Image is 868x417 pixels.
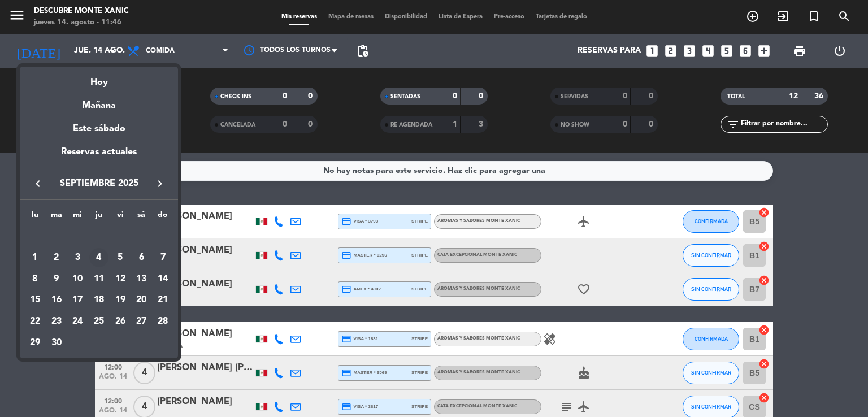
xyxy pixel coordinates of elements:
[89,290,108,310] div: 18
[88,268,110,290] td: 11 de septiembre de 2025
[88,289,110,311] td: 18 de septiembre de 2025
[152,289,173,311] td: 21 de septiembre de 2025
[67,311,88,332] td: 24 de septiembre de 2025
[153,312,172,331] div: 28
[132,312,151,331] div: 27
[46,332,67,354] td: 30 de septiembre de 2025
[89,312,108,331] div: 25
[20,90,178,113] div: Mañana
[68,312,87,331] div: 24
[131,247,153,268] td: 6 de septiembre de 2025
[131,268,153,290] td: 13 de septiembre de 2025
[20,113,178,145] div: Este sábado
[67,268,88,290] td: 10 de septiembre de 2025
[24,332,46,354] td: 29 de septiembre de 2025
[111,290,130,310] div: 19
[153,270,172,289] div: 14
[24,311,46,332] td: 22 de septiembre de 2025
[132,290,151,310] div: 20
[110,289,131,311] td: 19 de septiembre de 2025
[111,270,130,289] div: 12
[47,290,66,310] div: 16
[20,145,178,168] div: Reservas actuales
[110,208,131,226] th: viernes
[46,289,67,311] td: 16 de septiembre de 2025
[89,270,108,289] div: 11
[24,247,46,268] td: 1 de septiembre de 2025
[25,312,45,331] div: 22
[111,248,130,267] div: 5
[152,247,173,268] td: 7 de septiembre de 2025
[68,290,87,310] div: 17
[47,248,66,267] div: 2
[25,333,45,353] div: 29
[67,208,88,226] th: miércoles
[150,176,170,191] button: keyboard_arrow_right
[31,177,45,190] i: keyboard_arrow_left
[24,268,46,290] td: 8 de septiembre de 2025
[152,208,173,226] th: domingo
[88,311,110,332] td: 25 de septiembre de 2025
[68,270,87,289] div: 10
[46,247,67,268] td: 2 de septiembre de 2025
[47,270,66,289] div: 9
[152,311,173,332] td: 28 de septiembre de 2025
[110,247,131,268] td: 5 de septiembre de 2025
[131,289,153,311] td: 20 de septiembre de 2025
[153,248,172,267] div: 7
[131,208,153,226] th: sábado
[132,248,151,267] div: 6
[153,177,167,190] i: keyboard_arrow_right
[24,289,46,311] td: 15 de septiembre de 2025
[46,208,67,226] th: martes
[89,248,108,267] div: 4
[152,268,173,290] td: 14 de septiembre de 2025
[110,311,131,332] td: 26 de septiembre de 2025
[24,208,46,226] th: lunes
[47,312,66,331] div: 23
[67,289,88,311] td: 17 de septiembre de 2025
[131,311,153,332] td: 27 de septiembre de 2025
[88,247,110,268] td: 4 de septiembre de 2025
[24,225,173,247] td: SEP.
[28,176,48,191] button: keyboard_arrow_left
[67,247,88,268] td: 3 de septiembre de 2025
[111,312,130,331] div: 26
[68,248,87,267] div: 3
[20,67,178,90] div: Hoy
[88,208,110,226] th: jueves
[153,290,172,310] div: 21
[25,248,45,267] div: 1
[47,333,66,353] div: 30
[48,176,150,191] span: septiembre 2025
[25,270,45,289] div: 8
[110,268,131,290] td: 12 de septiembre de 2025
[25,290,45,310] div: 15
[46,311,67,332] td: 23 de septiembre de 2025
[46,268,67,290] td: 9 de septiembre de 2025
[132,270,151,289] div: 13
